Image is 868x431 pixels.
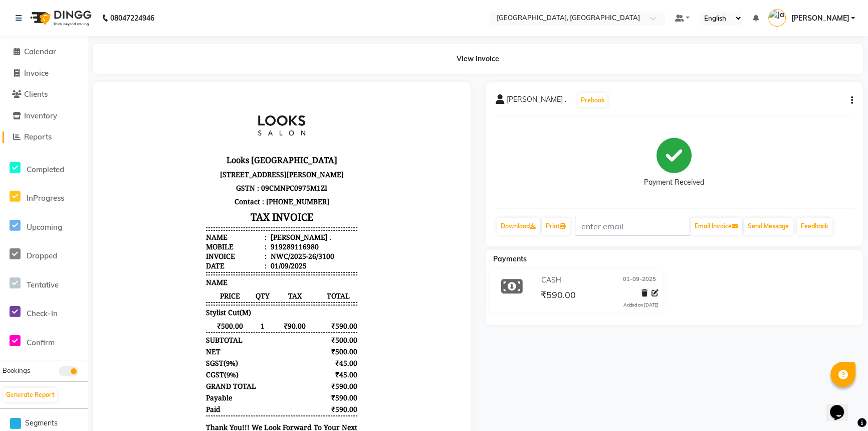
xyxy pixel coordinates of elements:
div: Invoice [103,159,164,169]
span: 9% [123,266,133,275]
img: logo [26,4,94,32]
span: Upcoming [27,222,62,232]
span: : [162,150,164,159]
a: Download [497,218,540,235]
span: Segments [25,418,58,428]
div: ( ) [103,277,136,287]
div: Payable [103,301,129,310]
div: NWC/2025-26/3100 [166,159,232,169]
a: Calendar [3,46,85,58]
p: GSTN : 09CMNPC0975M1ZI [103,89,255,102]
h3: TAX INVOICE [103,116,255,133]
span: : [162,159,164,169]
span: Dropped [27,251,57,260]
button: Send Message [744,218,793,235]
div: ₹45.00 [215,266,255,275]
p: Thank You!!! We Look Forward To Your Next Visit, Now Shop Your favorite Home Care Products at [UR... [103,330,255,359]
div: ₹500.00 [215,254,255,264]
button: Email Invoice [691,218,742,235]
a: Print [542,218,570,235]
div: ( ) [103,266,135,275]
input: enter email [575,217,690,236]
span: Invoice [24,68,49,78]
div: ₹590.00 [215,289,255,299]
div: Paid [103,312,118,322]
div: Payment Received [644,177,704,188]
span: [PERSON_NAME] . [507,94,566,108]
a: Clients [3,89,85,100]
img: file_1750567345576.jpg [141,8,216,58]
div: ₹590.00 [215,301,255,310]
p: [STREET_ADDRESS][PERSON_NAME] [103,75,255,89]
span: QTY [152,199,168,208]
div: Date [103,169,164,178]
span: SGST [103,266,121,275]
span: Stylist Cut(M) [103,215,148,225]
span: Clients [24,89,48,99]
span: Tentative [27,280,59,290]
span: 01-09-2025 [623,275,656,285]
b: 08047224946 [110,4,154,32]
span: Bookings [3,366,30,374]
div: View Invoice [93,44,863,74]
img: Janvi Chhatwal [768,9,786,27]
iframe: chat widget [826,391,858,421]
span: TAX [168,199,216,208]
span: : [162,169,164,178]
span: Confirm [27,338,55,347]
span: NAME [103,185,125,195]
span: Reports [24,132,52,141]
div: Added on [DATE] [623,302,659,309]
span: ₹500.00 [103,229,152,238]
div: 01/09/2025 [166,169,204,178]
span: Completed [27,165,64,174]
p: Contact : [PHONE_NUMBER] [103,102,255,116]
span: ₹590.00 [216,229,255,238]
span: TOTAL [216,199,255,208]
button: Generate Report [4,388,57,402]
span: 1 [152,229,168,238]
span: CGST [103,277,121,287]
span: PRICE [103,199,152,208]
div: ₹590.00 [215,312,255,322]
a: Reports [3,131,85,143]
button: Prebook [578,93,607,107]
div: Name [103,140,164,150]
a: Feedback [797,218,832,235]
div: Mobile [103,150,164,159]
div: ₹45.00 [215,277,255,287]
span: : [162,140,164,150]
span: ₹590.00 [540,289,575,303]
span: [PERSON_NAME] [791,13,849,24]
div: NET [103,254,118,264]
h3: Looks [GEOGRAPHIC_DATA] [103,60,255,75]
span: ₹90.00 [168,229,216,238]
span: Inventory [24,111,57,120]
div: [PERSON_NAME] . [166,140,229,150]
div: 919289116980 [166,150,216,159]
span: InProgress [27,193,64,203]
div: ₹500.00 [215,243,255,252]
a: Inventory [3,110,85,122]
span: CASH [541,275,561,285]
div: SUBTOTAL [103,243,140,252]
a: Invoice [3,68,85,79]
span: Calendar [24,47,56,56]
span: Check-In [27,309,58,318]
div: GRAND TOTAL [103,289,153,299]
span: Payments [493,254,527,263]
span: 9% [124,278,133,287]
